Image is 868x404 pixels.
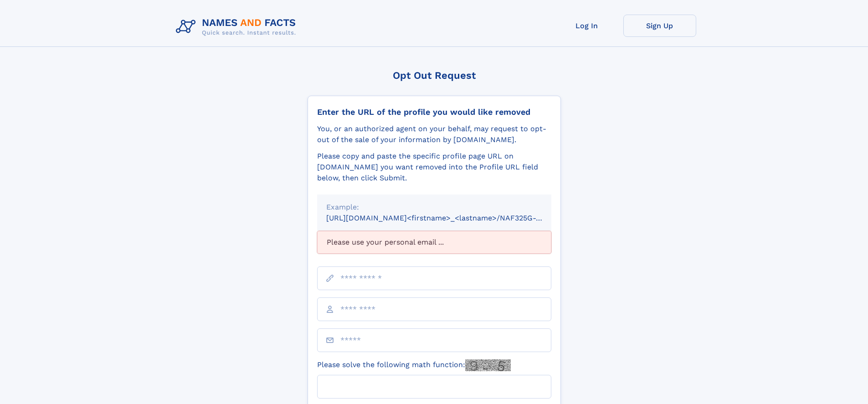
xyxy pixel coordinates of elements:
label: Please solve the following math function: [317,359,511,371]
div: Please use your personal email ... [317,231,551,254]
img: Logo Names and Facts [172,15,303,39]
div: Enter the URL of the profile you would like removed [317,107,551,117]
div: Example: [326,202,542,213]
a: Sign Up [623,15,696,37]
div: Please copy and paste the specific profile page URL on [DOMAIN_NAME] you want removed into the Pr... [317,151,551,184]
small: [URL][DOMAIN_NAME]<firstname>_<lastname>/NAF325G-xxxxxxxx [326,214,569,222]
div: You, or an authorized agent on your behalf, may request to opt-out of the sale of your informatio... [317,123,551,145]
a: Log In [550,15,623,37]
div: Opt Out Request [308,70,561,81]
